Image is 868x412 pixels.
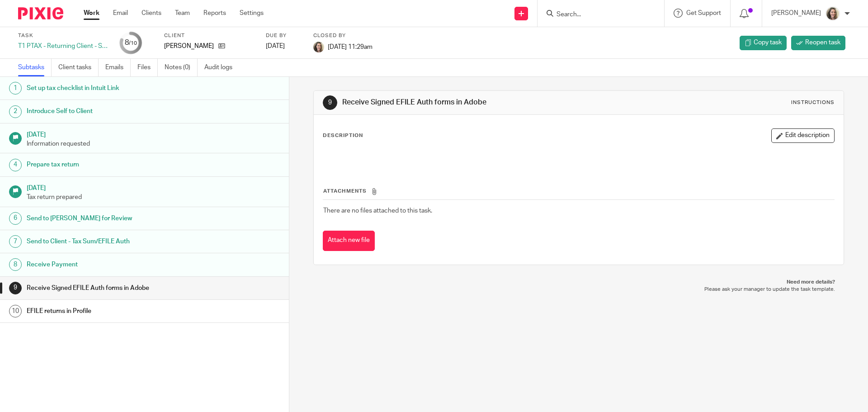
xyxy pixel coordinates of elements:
a: Files [137,59,158,76]
p: [PERSON_NAME] [771,9,821,18]
h1: Prepare tax return [27,158,196,171]
div: 1 [9,82,22,95]
div: 8 [9,258,22,271]
div: 9 [323,95,337,110]
img: IMG_7896.JPG [826,6,840,21]
p: Description [323,132,363,139]
label: Closed by [313,32,373,39]
h1: Receive Payment [27,258,196,271]
span: There are no files attached to this task. [323,208,432,214]
a: Reports [203,9,226,18]
span: Copy task [754,38,782,47]
h1: Set up tax checklist in Intuit Link [27,81,196,95]
div: 10 [9,305,22,317]
a: Work [84,9,99,18]
button: Edit description [771,128,835,143]
p: Information requested [27,139,280,148]
span: Get Support [686,10,721,16]
span: Reopen task [805,38,840,47]
span: [DATE] 11:29am [328,43,373,50]
div: T1 PTAX - Returning Client - Sole Prop Bus T2125 - 2024 [18,42,108,51]
div: 8 [125,38,137,48]
a: Reopen task [791,36,845,50]
h1: Introduce Self to Client [27,104,196,118]
label: Client [164,32,255,39]
p: Tax return prepared [27,193,280,202]
h1: Send to Client - Tax Sum/EFILE Auth [27,235,196,248]
span: Attachments [323,189,367,194]
h1: Receive Signed EFILE Auth forms in Adobe [27,281,196,295]
div: 9 [9,282,22,294]
a: Copy task [740,36,787,50]
img: IMG_7896.JPG [313,42,324,52]
div: 7 [9,235,22,248]
a: Settings [240,9,264,18]
a: Emails [105,59,131,76]
a: Subtasks [18,59,52,76]
div: 2 [9,105,22,118]
p: Need more details? [322,279,835,286]
h1: [DATE] [27,181,280,193]
p: [PERSON_NAME] [164,42,214,51]
p: Please ask your manager to update the task template. [322,286,835,293]
img: Pixie [18,7,63,19]
div: 4 [9,159,22,171]
a: Audit logs [204,59,239,76]
label: Due by [266,32,302,39]
label: Task [18,32,108,39]
h1: EFILE returns in Profile [27,304,196,318]
input: Search [556,11,637,19]
a: Email [113,9,128,18]
a: Clients [142,9,161,18]
small: /10 [129,41,137,46]
div: [DATE] [266,42,302,51]
h1: Receive Signed EFILE Auth forms in Adobe [342,98,598,107]
button: Attach new file [323,231,375,251]
h1: [DATE] [27,128,280,139]
a: Client tasks [58,59,99,76]
div: 6 [9,212,22,225]
div: Instructions [791,99,835,106]
a: Notes (0) [165,59,198,76]
h1: Send to [PERSON_NAME] for Review [27,212,196,225]
a: Team [175,9,190,18]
